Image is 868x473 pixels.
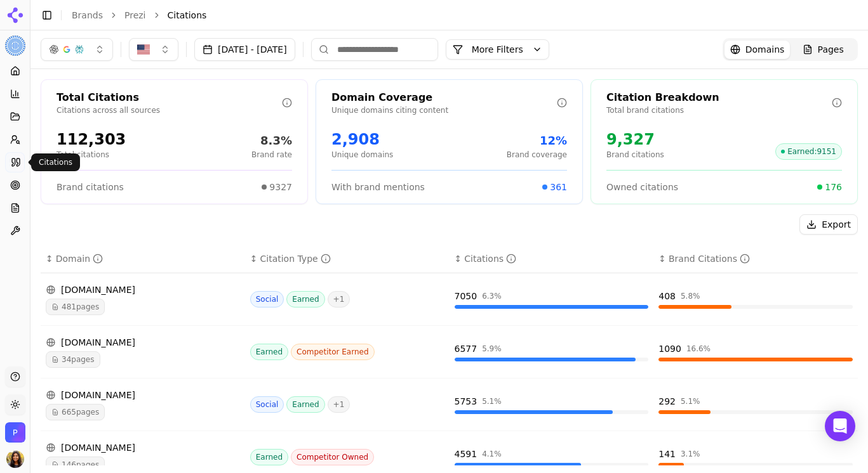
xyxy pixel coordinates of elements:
[72,9,832,22] nav: breadcrumb
[46,441,240,454] div: [DOMAIN_NAME]
[775,143,842,160] span: Earned : 9151
[658,252,853,265] div: ↕Brand Citations
[482,291,502,301] div: 6.3 %
[328,396,351,413] span: + 1
[31,153,80,171] div: Citations
[46,457,105,473] span: 146 pages
[606,105,832,115] p: Total brand citations
[124,9,146,22] a: Prezi
[168,9,207,22] span: Citations
[686,344,711,354] div: 16.6 %
[46,351,100,368] span: 34 pages
[6,450,24,468] button: Open user button
[669,252,750,265] div: Brand Citations
[450,245,654,273] th: totalCitationCount
[799,214,858,235] button: Export
[269,181,292,193] span: 9327
[6,450,24,468] img: Naba Ahmed
[72,10,103,20] a: Brands
[250,291,284,308] span: Social
[46,336,240,349] div: [DOMAIN_NAME]
[681,449,700,459] div: 3.1 %
[245,245,450,273] th: citationTypes
[658,290,676,302] div: 408
[658,448,676,460] div: 141
[745,43,785,56] span: Domains
[328,291,351,308] span: + 1
[455,448,477,460] div: 4591
[507,150,567,160] p: Brand coverage
[658,395,676,408] div: 292
[57,105,282,115] p: Citations across all sources
[57,181,124,193] span: Brand citations
[291,449,374,465] span: Competitor Owned
[46,299,105,315] span: 481 pages
[5,36,25,56] img: Prezi
[260,252,330,265] div: Citation Type
[331,129,393,150] div: 2,908
[286,291,324,308] span: Earned
[46,404,105,420] span: 665 pages
[56,252,103,265] div: Domain
[606,150,664,160] p: Brand citations
[137,43,150,56] img: United States
[250,396,284,413] span: Social
[331,150,393,160] p: Unique domains
[606,90,832,105] div: Citation Breakdown
[57,129,126,150] div: 112,303
[194,38,295,61] button: [DATE] - [DATE]
[653,245,858,273] th: brandCitationCount
[464,252,516,265] div: Citations
[825,181,842,193] span: 176
[286,396,324,413] span: Earned
[482,396,502,406] div: 5.1 %
[41,245,245,273] th: domain
[5,422,25,443] button: Open organization switcher
[5,422,25,443] img: Prezi
[681,396,700,406] div: 5.1 %
[455,290,477,302] div: 7050
[331,105,557,115] p: Unique domains citing content
[251,132,292,150] div: 8.3%
[251,150,292,160] p: Brand rate
[606,129,664,150] div: 9,327
[331,181,425,193] span: With brand mentions
[5,36,25,56] button: Current brand: Prezi
[482,449,502,459] div: 4.1 %
[250,344,288,360] span: Earned
[825,411,855,441] div: Open Intercom Messenger
[46,252,240,265] div: ↕Domain
[331,90,557,105] div: Domain Coverage
[455,395,477,408] div: 5753
[250,449,288,465] span: Earned
[57,150,126,160] p: Total citations
[681,291,700,301] div: 5.8 %
[818,43,844,56] span: Pages
[455,252,649,265] div: ↕Citations
[291,344,375,360] span: Competitor Earned
[507,132,567,150] div: 12%
[46,389,240,401] div: [DOMAIN_NAME]
[550,181,567,193] span: 361
[455,342,477,355] div: 6577
[482,344,502,354] div: 5.9 %
[606,181,678,193] span: Owned citations
[446,39,549,60] button: More Filters
[46,283,240,296] div: [DOMAIN_NAME]
[57,90,282,105] div: Total Citations
[658,342,681,355] div: 1090
[250,252,444,265] div: ↕Citation Type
